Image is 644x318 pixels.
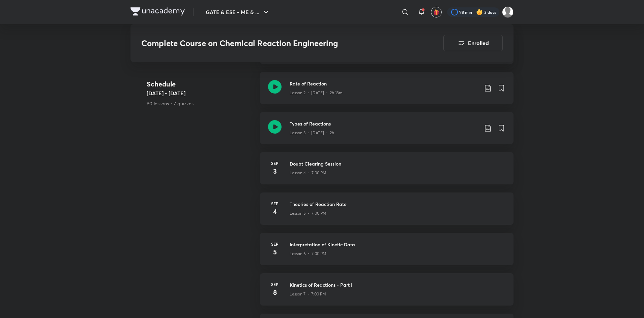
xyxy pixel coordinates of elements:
p: 60 lessons • 7 quizzes [147,100,255,107]
p: Lesson 2 • [DATE] • 2h 18m [290,90,343,96]
a: Sep4Theories of Reaction RateLesson 5 • 7:00 PM [260,192,514,233]
h6: Sep [268,281,282,287]
a: Rate of ReactionLesson 2 • [DATE] • 2h 18m [260,72,514,112]
img: streak [476,9,483,15]
a: Sep8Kinetics of Reactions - Part ILesson 7 • 7:00 PM [260,273,514,314]
h4: 8 [268,287,282,297]
a: Types of ReactionsLesson 3 • [DATE] • 2h [260,112,514,152]
h3: Types of Reactions [290,120,478,127]
h4: 4 [268,207,282,217]
h4: Schedule [147,79,255,89]
h4: 3 [268,166,282,176]
p: Lesson 7 • 7:00 PM [290,291,326,297]
h3: Kinetics of Reactions - Part I [290,281,505,288]
h6: Sep [268,160,282,166]
h3: Theories of Reaction Rate [290,201,505,208]
button: Enrolled [443,35,503,51]
h5: [DATE] - [DATE] [147,89,255,97]
p: Lesson 4 • 7:00 PM [290,170,326,176]
p: Lesson 6 • 7:00 PM [290,251,326,257]
img: Company Logo [130,7,185,15]
a: Sep3Doubt Clearing SessionLesson 4 • 7:00 PM [260,152,514,192]
p: Lesson 3 • [DATE] • 2h [290,130,334,136]
h6: Sep [268,241,282,247]
a: Sep5Interpretation of Kinetic DataLesson 6 • 7:00 PM [260,233,514,273]
button: GATE & ESE - ME & ... [202,5,274,19]
p: Lesson 5 • 7:00 PM [290,210,326,216]
h6: Sep [268,201,282,207]
button: avatar [431,7,442,17]
a: Company Logo [130,7,185,17]
h3: Complete Course on Chemical Reaction Engineering [141,38,405,48]
h4: 5 [268,247,282,257]
img: Prakhar Mishra [502,6,514,18]
img: avatar [433,9,439,15]
h3: Interpretation of Kinetic Data [290,241,505,248]
h3: Rate of Reaction [290,80,478,87]
h3: Doubt Clearing Session [290,160,505,167]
